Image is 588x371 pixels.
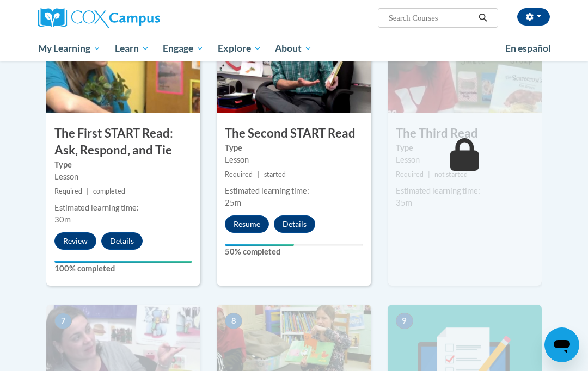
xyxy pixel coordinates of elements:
[54,159,192,171] label: Type
[396,185,534,197] div: Estimated learning time:
[54,171,192,183] div: Lesson
[108,36,156,61] a: Learn
[217,125,371,142] h3: The Second START Read
[388,125,542,142] h3: The Third Read
[396,142,534,154] label: Type
[31,36,108,61] a: My Learning
[258,170,260,178] span: |
[54,187,82,195] span: Required
[225,246,363,258] label: 50% completed
[268,36,320,61] a: About
[225,170,253,178] span: Required
[54,215,71,224] span: 30m
[498,37,558,60] a: En español
[225,185,363,197] div: Estimated learning time:
[38,8,160,28] img: Cox Campus
[54,263,192,275] label: 100% completed
[163,42,204,55] span: Engage
[264,170,286,178] span: started
[211,36,268,61] a: Explore
[225,215,269,233] button: Resume
[225,198,241,207] span: 25m
[54,202,192,214] div: Estimated learning time:
[54,261,192,263] div: Your progress
[396,154,534,166] div: Lesson
[225,313,242,329] span: 8
[388,11,475,24] input: Search Courses
[225,154,363,166] div: Lesson
[30,36,558,61] div: Main menu
[544,327,579,362] iframe: Button to launch messaging window
[275,42,312,55] span: About
[54,232,96,250] button: Review
[46,125,200,159] h3: The First START Read: Ask, Respond, and Tie
[428,170,430,178] span: |
[93,187,125,195] span: completed
[475,11,491,24] button: Search
[434,170,468,178] span: not started
[517,8,550,26] button: Account Settings
[225,244,294,246] div: Your progress
[218,42,261,55] span: Explore
[101,232,143,250] button: Details
[505,42,551,54] span: En español
[274,215,315,233] button: Details
[396,313,413,329] span: 9
[396,198,412,207] span: 35m
[115,42,149,55] span: Learn
[225,142,363,154] label: Type
[54,313,72,329] span: 7
[38,8,198,28] a: Cox Campus
[87,187,89,195] span: |
[38,42,101,55] span: My Learning
[156,36,211,61] a: Engage
[396,170,424,178] span: Required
